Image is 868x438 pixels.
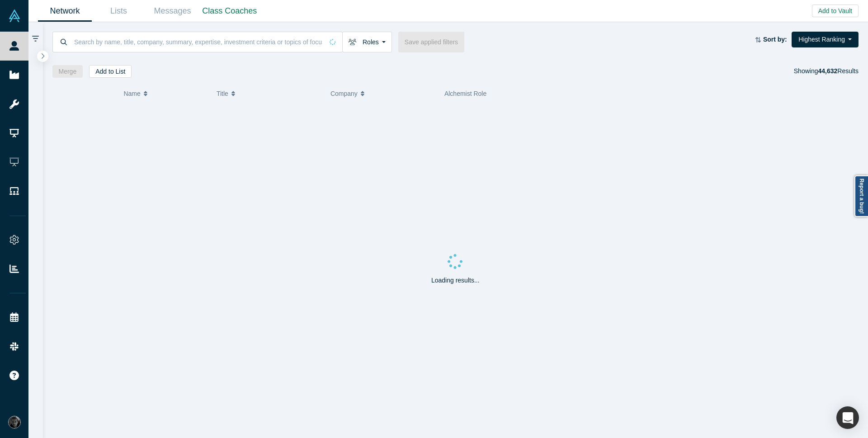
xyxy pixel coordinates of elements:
[52,65,83,78] button: Merge
[818,67,859,75] span: Results
[330,84,435,103] button: Company
[8,416,21,429] img: Rami C.'s Account
[342,32,392,52] button: Roles
[123,84,140,103] span: Name
[854,175,868,217] a: Report a bug!
[8,9,21,22] img: Alchemist Vault Logo
[763,36,787,43] strong: Sort by:
[398,32,464,52] button: Save applied filters
[792,32,859,47] button: Highest Ranking
[89,65,132,78] button: Add to List
[330,84,358,103] span: Company
[92,0,146,22] a: Lists
[812,5,859,17] button: Add to Vault
[217,84,321,103] button: Title
[38,0,92,22] a: Network
[431,276,480,285] p: Loading results...
[794,65,859,78] div: Showing
[199,0,260,22] a: Class Coaches
[217,84,228,103] span: Title
[146,0,199,22] a: Messages
[73,31,323,52] input: Search by name, title, company, summary, expertise, investment criteria or topics of focus
[123,84,207,103] button: Name
[818,67,837,75] strong: 44,632
[444,90,486,97] span: Alchemist Role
